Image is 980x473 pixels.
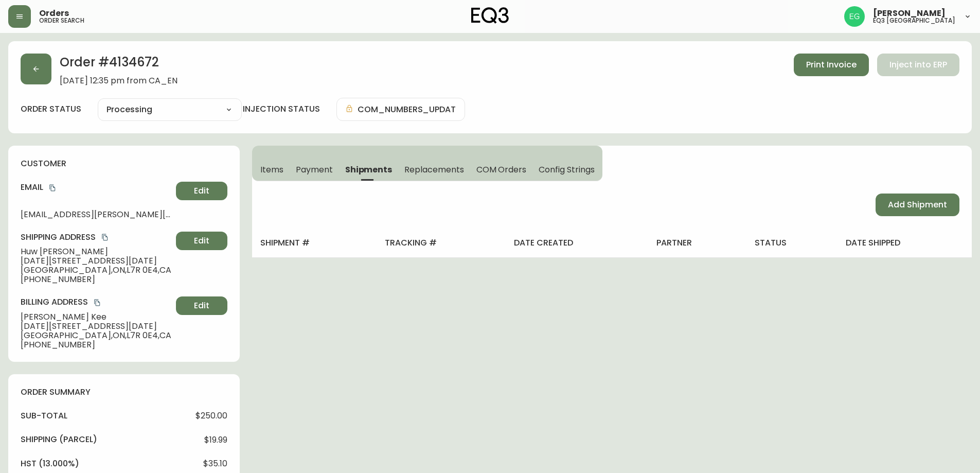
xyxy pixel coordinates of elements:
[844,6,865,27] img: db11c1629862fe82d63d0774b1b54d2b
[47,183,58,193] button: copy
[21,410,67,422] h4: sub-total
[21,266,172,275] span: [GEOGRAPHIC_DATA] , ON , L7R 0E4 , CA
[21,296,172,308] h4: Billing Address
[60,76,177,85] span: [DATE] 12:35 pm from CA_EN
[21,340,172,349] span: [PHONE_NUMBER]
[21,387,227,398] h4: order summary
[194,185,209,197] span: Edit
[92,297,102,308] button: copy
[21,434,97,445] h4: Shipping ( Parcel )
[404,164,464,175] span: Replacements
[21,312,172,322] span: [PERSON_NAME] Kee
[846,237,964,249] h4: date shipped
[243,103,320,115] h4: injection status
[21,182,172,193] h4: Email
[195,411,227,421] span: $250.00
[345,164,393,175] span: Shipments
[471,7,509,24] img: logo
[60,54,177,76] h2: Order # 4134672
[176,232,227,250] button: Edit
[876,194,959,216] button: Add Shipment
[203,459,227,468] span: $35.10
[806,59,857,71] span: Print Invoice
[194,235,209,247] span: Edit
[476,164,527,175] span: COM Orders
[514,237,640,249] h4: date created
[296,164,333,175] span: Payment
[39,9,69,17] span: Orders
[21,210,172,219] span: [EMAIL_ADDRESS][PERSON_NAME][DOMAIN_NAME]
[873,9,946,17] span: [PERSON_NAME]
[176,296,227,315] button: Edit
[539,164,594,175] span: Config Strings
[21,232,172,243] h4: Shipping Address
[656,237,738,249] h4: partner
[260,164,283,175] span: Items
[755,237,829,249] h4: status
[21,103,81,115] label: order status
[21,158,227,169] h4: customer
[21,331,172,340] span: [GEOGRAPHIC_DATA] , ON , L7R 0E4 , CA
[21,458,79,469] h4: hst (13.000%)
[204,435,227,445] span: $19.99
[100,232,110,242] button: copy
[39,17,84,24] h5: order search
[21,322,172,331] span: [DATE][STREET_ADDRESS][DATE]
[21,247,172,256] span: Huw [PERSON_NAME]
[21,256,172,266] span: [DATE][STREET_ADDRESS][DATE]
[260,237,368,249] h4: shipment #
[873,17,955,24] h5: eq3 [GEOGRAPHIC_DATA]
[888,199,947,211] span: Add Shipment
[794,54,869,76] button: Print Invoice
[194,300,209,311] span: Edit
[385,237,497,249] h4: tracking #
[176,182,227,200] button: Edit
[21,275,172,284] span: [PHONE_NUMBER]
